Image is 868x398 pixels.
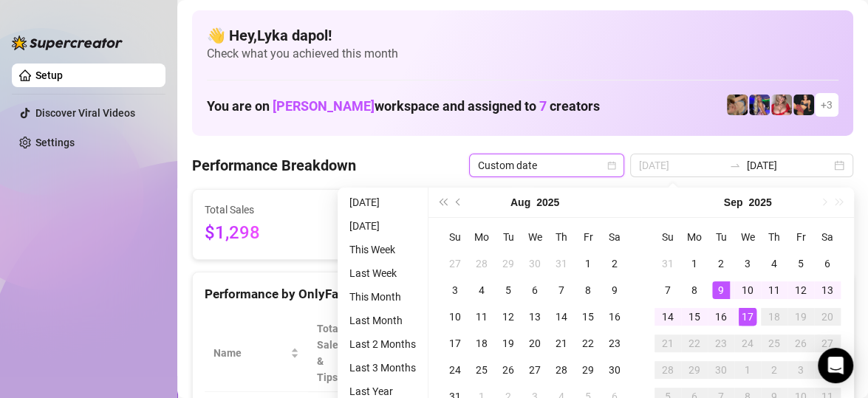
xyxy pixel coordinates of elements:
[739,281,756,299] div: 10
[344,359,422,377] li: Last 3 Months
[818,348,853,383] div: Open Intercom Messenger
[739,308,756,326] div: 17
[548,303,575,330] td: 2025-08-14
[708,303,734,330] td: 2025-09-16
[814,277,841,303] td: 2025-09-13
[734,330,761,357] td: 2025-09-24
[522,250,548,277] td: 2025-07-30
[724,188,743,217] button: Choose a month
[205,202,336,218] span: Total Sales
[814,224,841,250] th: Sa
[734,277,761,303] td: 2025-09-10
[708,357,734,383] td: 2025-09-30
[35,137,75,148] a: Settings
[708,250,734,277] td: 2025-09-02
[495,224,522,250] th: Tu
[548,330,575,357] td: 2025-08-21
[522,303,548,330] td: 2025-08-13
[553,255,570,272] div: 31
[686,308,703,326] div: 15
[579,281,597,299] div: 8
[451,188,467,217] button: Previous month (PageUp)
[579,308,597,326] div: 15
[473,281,491,299] div: 4
[747,157,831,174] input: End date
[575,224,601,250] th: Fr
[207,98,600,114] h1: You are on workspace and assigned to creators
[446,255,464,272] div: 27
[344,312,422,329] li: Last Month
[686,334,703,352] div: 22
[708,224,734,250] th: Tu
[575,330,601,357] td: 2025-08-22
[539,98,547,114] span: 7
[659,308,677,326] div: 14
[712,308,730,326] div: 16
[819,308,836,326] div: 20
[686,281,703,299] div: 8
[681,330,708,357] td: 2025-09-22
[499,255,517,272] div: 29
[473,308,491,326] div: 11
[192,155,356,176] h4: Performance Breakdown
[729,159,741,171] span: to
[681,250,708,277] td: 2025-09-01
[548,277,575,303] td: 2025-08-07
[787,357,814,383] td: 2025-10-03
[606,361,623,379] div: 30
[659,281,677,299] div: 7
[739,334,756,352] div: 24
[686,255,703,272] div: 1
[739,361,756,379] div: 1
[473,255,491,272] div: 28
[207,25,838,46] h4: 👋 Hey, Lyka dapol !
[344,335,422,353] li: Last 2 Months
[655,303,681,330] td: 2025-09-14
[478,154,615,176] span: Custom date
[765,281,783,299] div: 11
[442,303,468,330] td: 2025-08-10
[499,334,517,352] div: 19
[205,284,616,304] div: Performance by OnlyFans Creator
[659,361,677,379] div: 28
[712,281,730,299] div: 9
[495,303,522,330] td: 2025-08-12
[499,361,517,379] div: 26
[765,308,783,326] div: 18
[575,250,601,277] td: 2025-08-01
[606,281,623,299] div: 9
[655,357,681,383] td: 2025-09-28
[734,303,761,330] td: 2025-09-17
[548,357,575,383] td: 2025-08-28
[601,277,628,303] td: 2025-08-09
[468,250,495,277] td: 2025-07-28
[553,281,570,299] div: 7
[601,250,628,277] td: 2025-08-02
[468,357,495,383] td: 2025-08-25
[749,95,770,115] img: Hollie
[761,277,787,303] td: 2025-09-11
[548,250,575,277] td: 2025-07-31
[205,315,308,392] th: Name
[526,361,544,379] div: 27
[606,255,623,272] div: 2
[659,334,677,352] div: 21
[787,303,814,330] td: 2025-09-19
[793,95,814,115] img: Maria
[344,288,422,306] li: This Month
[213,345,287,361] span: Name
[821,97,833,113] span: + 3
[468,330,495,357] td: 2025-08-18
[526,308,544,326] div: 13
[468,277,495,303] td: 2025-08-04
[712,255,730,272] div: 2
[553,361,570,379] div: 28
[765,255,783,272] div: 4
[734,224,761,250] th: We
[765,334,783,352] div: 25
[575,277,601,303] td: 2025-08-08
[655,330,681,357] td: 2025-09-21
[526,255,544,272] div: 30
[510,188,530,217] button: Choose a month
[792,281,810,299] div: 12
